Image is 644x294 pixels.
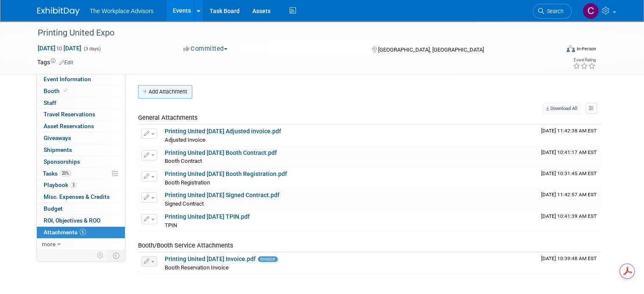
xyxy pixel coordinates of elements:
[44,88,69,94] span: Booth
[538,146,600,168] td: Upload Timestamp
[37,227,125,238] a: Attachments6
[43,170,71,177] span: Tasks
[37,58,73,66] td: Tags
[165,158,202,164] span: Booth Contract
[93,250,108,261] td: Personalize Event Tab Strip
[55,45,64,52] span: to
[37,168,125,179] a: Tasks20%
[44,146,72,153] span: Shipments
[108,250,125,261] td: Toggle Event Tabs
[37,191,125,203] a: Misc. Expenses & Credits
[44,135,71,141] span: Giveaways
[44,229,86,236] span: Attachments
[44,193,110,200] span: Misc. Expenses & Credits
[138,242,233,249] span: Booth/Booth Service Attachments
[44,205,63,212] span: Budget
[37,97,125,109] a: Staff
[541,128,597,134] span: Upload Timestamp
[44,123,94,129] span: Asset Reservations
[37,7,80,16] img: ExhibitDay
[37,144,125,156] a: Shipments
[35,25,549,41] div: Printing United Expo
[538,189,600,210] td: Upload Timestamp
[543,103,580,114] a: Download All
[538,125,600,146] td: Upload Timestamp
[165,170,287,177] a: Printing United [DATE] Booth Registration.pdf
[165,137,205,143] span: Adjusted Invoice
[533,4,572,19] a: Search
[165,201,204,207] span: Signed Contract
[567,45,575,52] img: Format-Inperson.png
[165,192,279,198] a: Printing United [DATE] Signed Contract.pdf
[538,168,600,189] td: Upload Timestamp
[541,256,597,261] span: Upload Timestamp
[44,99,56,106] span: Staff
[37,203,125,214] a: Budget
[37,132,125,144] a: Giveaways
[138,85,192,99] button: Add Attachment
[541,149,597,155] span: Upload Timestamp
[583,3,599,19] img: Claudia St. John
[165,222,177,228] span: TPIN
[80,229,86,235] span: 6
[44,217,100,224] span: ROI, Objectives & ROO
[544,8,564,14] span: Search
[60,170,71,176] span: 20%
[165,213,250,220] a: Printing United [DATE] TPIN.pdf
[64,88,68,93] i: Booth reservation complete
[541,213,597,219] span: Upload Timestamp
[44,76,91,82] span: Event Information
[37,179,125,191] a: Playbook3
[138,114,198,121] span: General Attachments
[37,215,125,226] a: ROI, Objectives & ROO
[180,44,231,53] button: Committed
[44,181,77,188] span: Playbook
[37,74,125,85] a: Event Information
[83,46,101,52] span: (3 days)
[165,149,277,156] a: Printing United [DATE] Booth Contract.pdf
[70,182,77,188] span: 3
[37,44,82,52] span: [DATE] [DATE]
[165,128,281,135] a: Printing United [DATE] Adjusted invoice.pdf
[90,8,154,14] span: The Workplace Advisors
[538,210,600,231] td: Upload Timestamp
[541,170,597,176] span: Upload Timestamp
[42,241,55,247] span: more
[538,253,600,274] td: Upload Timestamp
[165,264,229,271] span: Booth Reservation Invoice
[37,109,125,120] a: Travel Reservations
[576,46,596,52] div: In-Person
[44,158,80,165] span: Sponsorships
[514,44,596,57] div: Event Format
[378,47,484,53] span: [GEOGRAPHIC_DATA], [GEOGRAPHIC_DATA]
[37,85,125,97] a: Booth
[37,121,125,132] a: Asset Reservations
[37,239,125,250] a: more
[37,156,125,168] a: Sponsorships
[165,179,210,186] span: Booth Registration
[573,58,596,62] div: Event Rating
[541,192,597,198] span: Upload Timestamp
[165,256,256,262] a: Printing United [DATE] Invoice.pdf
[59,60,73,66] a: Edit
[258,256,278,262] span: Invoice
[44,111,95,118] span: Travel Reservations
